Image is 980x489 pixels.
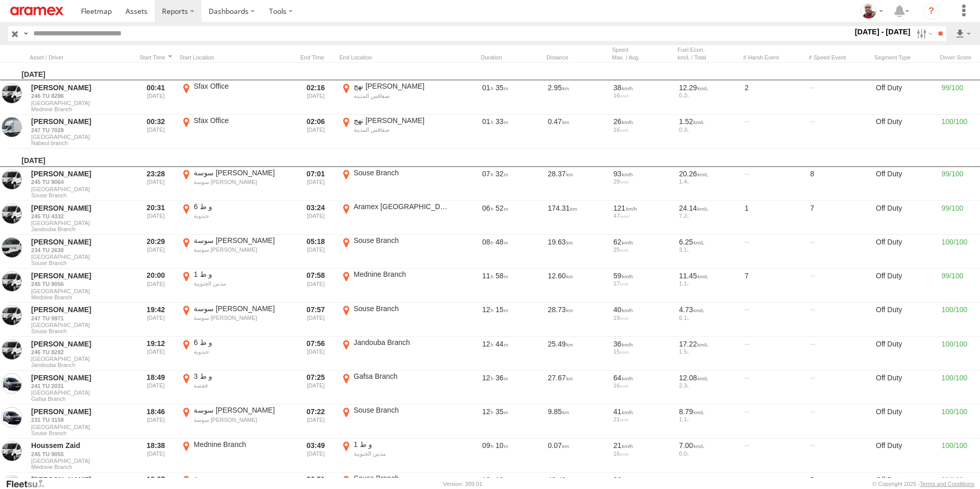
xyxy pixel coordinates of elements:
[679,178,738,185] div: 1.4
[679,315,738,321] div: 6.1
[136,372,175,403] div: Entered prior to selected date range
[546,338,608,370] div: 25.49
[2,271,22,292] a: View Asset in Asset Management
[2,305,22,325] a: View Asset in Asset Management
[614,92,672,98] div: 16
[496,272,508,280] span: 58
[354,405,451,415] div: Souse Branch
[874,270,936,301] div: Off Duty
[194,81,291,91] div: Sfax Office
[614,373,672,382] div: 64
[354,168,451,177] div: Souse Branch
[31,349,131,356] a: 246 TU 8282
[354,270,451,279] div: Mednine Branch
[31,169,131,178] a: [PERSON_NAME]
[874,168,936,200] div: Off Duty
[296,81,335,113] div: Exited after selected date range
[614,339,672,349] div: 36
[354,81,451,91] div: نهج [PERSON_NAME]
[443,481,482,487] div: Version: 309.01
[482,117,494,126] span: 01
[179,81,292,113] label: Click to View Event Location
[679,237,738,247] div: 6.25
[912,26,934,41] label: Search Filter Options
[679,117,738,126] div: 1.52
[31,237,131,247] a: [PERSON_NAME]
[614,271,672,280] div: 59
[31,247,131,254] a: 234 TU 2630
[2,237,22,258] a: View Asset in Asset Management
[614,475,672,484] div: 96
[614,382,672,389] div: 16
[136,116,175,148] div: Entered prior to selected date range
[296,440,335,472] div: Exited after selected date range
[354,450,451,457] div: مدنين الجنوبية
[354,116,451,125] div: نهج [PERSON_NAME]
[31,288,131,294] span: [GEOGRAPHIC_DATA]
[496,170,508,178] span: 32
[31,382,131,390] a: 241 TU 2031
[31,220,131,226] span: [GEOGRAPHIC_DATA]
[614,441,672,450] div: 21
[31,294,131,300] span: Filter Results to this Group
[194,246,291,253] div: سوسة [PERSON_NAME]
[339,270,452,301] label: Click to View Event Location
[2,169,22,190] a: View Asset in Asset Management
[179,304,292,336] label: Click to View Event Location
[482,374,494,382] span: 12
[179,338,292,370] label: Click to View Event Location
[136,236,175,268] div: Entered prior to selected date range
[679,271,738,280] div: 11.45
[31,356,131,362] span: [GEOGRAPHIC_DATA]
[6,479,53,489] a: Visit our Website
[31,416,131,423] a: 231 TU 3158
[31,100,131,106] span: [GEOGRAPHIC_DATA]
[482,204,494,212] span: 06
[31,441,131,450] a: Houssem Zaid
[194,280,291,287] div: مدنين الجنوبية
[31,407,131,416] a: [PERSON_NAME]
[194,212,291,219] div: جندوبة
[546,236,608,268] div: 19.63
[496,441,508,450] span: 10
[546,304,608,336] div: 28.73
[679,407,738,416] div: 8.79
[2,83,22,104] a: View Asset in Asset Management
[136,405,175,437] div: Entered prior to selected date range
[679,373,738,382] div: 12.08
[31,373,131,382] a: [PERSON_NAME]
[872,481,974,487] div: © Copyright 2025 -
[679,349,738,355] div: 1.5
[482,305,494,314] span: 12
[614,117,672,126] div: 26
[31,226,131,232] span: Filter Results to this Group
[614,127,672,133] div: 16
[482,84,494,92] span: 01
[179,270,292,301] label: Click to View Event Location
[546,270,608,301] div: 12.60
[954,26,972,41] label: Export results as...
[339,202,452,234] label: Click to View Event Location
[179,202,292,234] label: Click to View Event Location
[31,305,131,314] a: [PERSON_NAME]
[354,126,451,133] div: صفاقس المدينة
[31,362,131,368] span: Filter Results to this Group
[614,178,672,185] div: 29
[194,382,291,389] div: قفصة
[482,407,494,416] span: 12
[920,481,974,487] a: Terms and Conditions
[31,213,131,220] a: 245 TU 4332
[354,202,451,211] div: Aramex [GEOGRAPHIC_DATA]
[496,84,508,92] span: 35
[194,338,291,347] div: و ط 6
[31,424,131,430] span: [GEOGRAPHIC_DATA]
[2,407,22,427] a: View Asset in Asset Management
[194,440,291,449] div: Mednine Branch
[614,280,672,287] div: 17
[679,92,738,98] div: 0.2
[809,168,870,200] div: 8
[743,202,805,234] div: 1
[194,116,291,125] div: Sfax Office
[194,474,291,483] div: سوسة
[546,440,608,472] div: 0.07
